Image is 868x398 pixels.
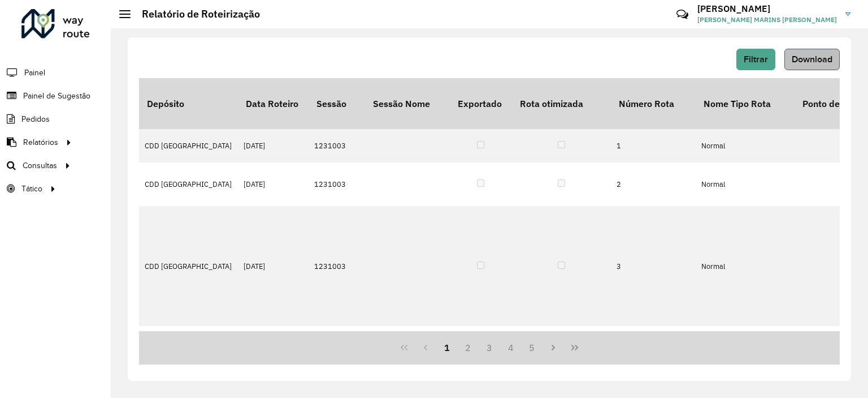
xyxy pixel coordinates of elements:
td: 1231003 [309,206,365,326]
td: CDD [GEOGRAPHIC_DATA] [139,129,238,162]
td: Normal [696,206,795,326]
button: 1 [436,337,458,358]
span: [PERSON_NAME] MARINS [PERSON_NAME] [697,15,837,25]
td: [DATE] [238,206,309,326]
span: Download [792,54,832,64]
th: Data Roteiro [238,78,309,129]
th: Sessão Nome [365,78,450,129]
span: Tático [21,183,42,195]
span: Painel de Sugestão [23,90,90,102]
h3: [PERSON_NAME] [697,3,837,14]
td: CDD [GEOGRAPHIC_DATA] [139,162,238,207]
td: 3 [611,206,696,326]
span: Consultas [23,160,57,172]
td: Normal [696,162,795,207]
td: CDD [GEOGRAPHIC_DATA] [139,206,238,326]
button: Next Page [542,337,564,358]
button: Filtrar [736,49,775,70]
button: 4 [500,337,522,358]
td: 1 [611,129,696,162]
th: Exportado [450,78,512,129]
span: Filtrar [744,54,768,64]
button: 2 [457,337,479,358]
th: Sessão [309,78,365,129]
a: Contato Rápido [670,2,695,27]
td: [DATE] [238,162,309,207]
button: Last Page [564,337,585,358]
td: [DATE] [238,129,309,162]
th: Rota otimizada [512,78,611,129]
button: 5 [522,337,543,358]
th: Número Rota [611,78,696,129]
td: 2 [611,162,696,207]
h2: Relatório de Roteirização [131,8,260,20]
button: 3 [479,337,500,358]
button: Download [784,49,840,70]
td: 1231003 [309,129,365,162]
span: Relatórios [23,136,58,148]
td: Normal [696,129,795,162]
span: Pedidos [21,113,50,125]
th: Nome Tipo Rota [696,78,795,129]
th: Depósito [139,78,238,129]
span: Painel [24,67,45,79]
td: 1231003 [309,162,365,207]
